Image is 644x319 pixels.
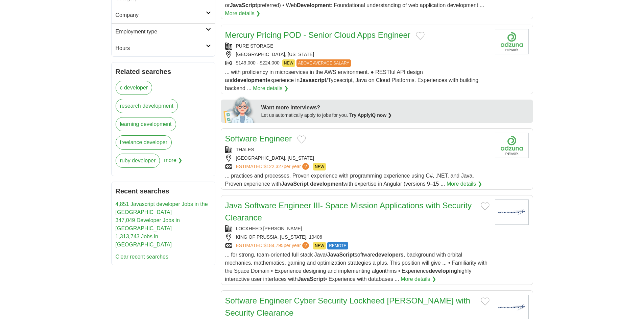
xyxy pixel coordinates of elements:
[297,135,306,143] button: Add to favorite jobs
[264,164,283,169] span: $122,327
[298,276,325,282] strong: JavaScript
[112,7,215,23] a: Company
[349,112,392,118] a: Try ApplyIQ now ❯
[116,154,160,168] a: ruby developer
[302,242,309,249] span: ?
[234,77,267,83] strong: development
[112,23,215,40] a: Employment type
[225,30,410,39] a: Mercury Pricing POD - Senior Cloud Apps Engineer
[164,154,182,172] span: more ❯
[236,242,311,249] a: ESTIMATED:$184,795per year?
[116,28,206,36] h2: Employment type
[112,40,215,56] a: Hours
[261,104,529,112] div: Want more interviews?
[116,117,176,131] a: learning development
[223,96,256,123] img: apply-iq-scientist.png
[225,201,472,222] a: Java Software Engineer III- Space Mission Applications with Security Clearance
[225,59,490,67] div: $149,000 - $224,000
[116,217,180,231] a: 347,049 Developer Jobs in [GEOGRAPHIC_DATA]
[495,200,529,225] img: Lockheed Martin logo
[230,2,257,8] strong: JavaScript
[116,254,169,260] a: Clear recent searches
[416,32,425,40] button: Add to favorite jobs
[116,11,206,19] h2: Company
[225,155,490,162] div: [GEOGRAPHIC_DATA], [US_STATE]
[375,252,403,258] strong: developers
[481,202,490,210] button: Add to favorite jobs
[225,296,471,317] a: Software Engineer Cyber Security Lockheed [PERSON_NAME] with Security Clearance
[236,163,311,170] a: ESTIMATED:$122,327per year?
[225,69,479,91] span: ... with proficiency in microservices in the AWS environment. ● RESTful API design and experience...
[116,135,172,150] a: freelance developer
[495,133,529,158] img: Thales logo
[225,173,474,187] span: ... practices and processes. Proven experience with programming experience using C#, .NET, and Ja...
[236,226,302,231] a: LOCKHEED [PERSON_NAME]
[264,243,283,248] span: $184,795
[313,242,326,249] span: NEW
[225,9,261,18] a: More details ❯
[401,275,436,283] a: More details ❯
[116,201,208,215] a: 4,851 Javascript developer Jobs in the [GEOGRAPHIC_DATA]
[281,181,309,187] strong: JavaScript
[116,67,211,77] h2: Related searches
[225,252,487,282] span: ... for strong, team-oriented full stack Java/ software , background with orbital mechanics, math...
[481,297,490,305] button: Add to favorite jobs
[261,112,529,119] div: Let us automatically apply to jobs for you.
[429,268,457,274] strong: developing
[327,242,348,249] span: REMOTE
[225,51,490,58] div: [GEOGRAPHIC_DATA], [US_STATE]
[313,163,326,170] span: NEW
[225,43,490,50] div: PURE STORAGE
[116,186,211,196] h2: Recent searches
[282,59,295,67] span: NEW
[495,29,529,54] img: Company logo
[116,234,172,247] a: 1,313,743 Jobs in [GEOGRAPHIC_DATA]
[225,234,490,241] div: KING OF PRUSSIA, [US_STATE], 19406
[225,134,292,143] a: Software Engineer
[116,44,206,52] h2: Hours
[447,180,482,188] a: More details ❯
[300,77,326,83] strong: Javascript
[310,181,343,187] strong: development
[302,163,309,170] span: ?
[253,84,288,92] a: More details ❯
[296,59,351,67] span: ABOVE AVERAGE SALARY
[327,252,355,258] strong: JavaScript
[116,99,178,113] a: research development
[116,81,152,95] a: c developer
[297,2,331,8] strong: Development
[236,147,254,152] a: THALES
